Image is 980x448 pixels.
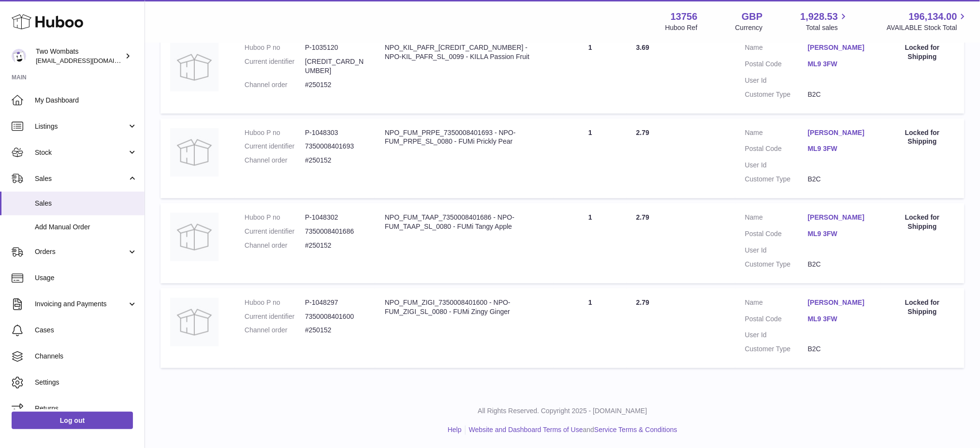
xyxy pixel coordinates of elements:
div: NPO_FUM_ZIGI_7350008401600 - NPO-FUM_ZIGI_SL_0080 - FUMi Zingy Ginger [385,298,544,316]
span: Total sales [806,23,849,32]
span: Returns [35,404,137,413]
dd: B2C [808,175,871,184]
span: Listings [35,122,127,131]
strong: GBP [742,10,762,23]
strong: 13756 [671,10,698,23]
dt: Channel order [245,326,305,335]
span: Sales [35,174,127,183]
dd: P-1048302 [305,213,366,222]
a: Log out [12,412,133,429]
dt: Channel order [245,156,305,165]
span: Add Manual Order [35,223,137,232]
span: 2.79 [636,213,649,221]
span: Channels [35,352,137,361]
span: [EMAIL_ADDRESS][DOMAIN_NAME] [36,57,142,64]
dt: Postal Code [745,314,808,326]
dt: Name [745,298,808,310]
td: 1 [554,288,627,369]
span: AVAILABLE Stock Total [887,23,968,32]
dt: Name [745,213,808,224]
dd: #250152 [305,241,366,250]
div: Locked for Shipping [890,213,955,231]
dd: #250152 [305,156,366,165]
a: Help [448,426,462,434]
dt: Customer Type [745,175,808,184]
span: Invoicing and Payments [35,299,127,309]
dd: B2C [808,260,871,269]
dd: 7350008401600 [305,312,366,321]
td: 1 [554,203,627,284]
span: Stock [35,148,127,157]
dt: Huboo P no [245,213,305,222]
a: 1,928.53 Total sales [801,10,849,32]
img: internalAdmin-13756@internal.huboo.com [12,49,26,63]
span: Usage [35,273,137,283]
p: All Rights Reserved. Copyright 2025 - [DOMAIN_NAME] [153,407,972,416]
dt: User Id [745,246,808,255]
td: 1 [554,119,627,199]
dt: Customer Type [745,260,808,269]
dt: Customer Type [745,344,808,354]
span: Settings [35,378,137,387]
dt: Postal Code [745,229,808,241]
a: [PERSON_NAME] [808,298,871,307]
a: [PERSON_NAME] [808,213,871,222]
span: Orders [35,247,127,256]
dt: Current identifier [245,312,305,321]
dd: 7350008401686 [305,227,366,236]
div: Huboo Ref [665,23,698,32]
a: Website and Dashboard Terms of Use [469,426,583,434]
a: 196,134.00 AVAILABLE Stock Total [887,10,968,32]
dt: User Id [745,330,808,340]
div: Locked for Shipping [890,298,955,316]
a: Service Terms & Conditions [594,426,677,434]
dt: Huboo P no [245,298,305,307]
span: Cases [35,326,137,335]
div: Two Wombats [36,47,123,65]
a: ML9 3FW [808,229,871,239]
dt: User Id [745,161,808,170]
img: no-photo.jpg [170,213,219,261]
img: no-photo.jpg [170,298,219,346]
div: Currency [735,23,763,32]
dd: #250152 [305,326,366,335]
a: ML9 3FW [808,314,871,324]
dd: B2C [808,344,871,354]
span: My Dashboard [35,96,137,105]
dt: Current identifier [245,227,305,236]
dd: P-1048297 [305,298,366,307]
div: NPO_FUM_TAAP_7350008401686 - NPO-FUM_TAAP_SL_0080 - FUMi Tangy Apple [385,213,544,231]
span: 2.79 [636,299,649,306]
span: 196,134.00 [909,10,957,23]
span: Sales [35,199,137,208]
dt: Channel order [245,241,305,250]
li: and [466,426,677,435]
span: 1,928.53 [801,10,838,23]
